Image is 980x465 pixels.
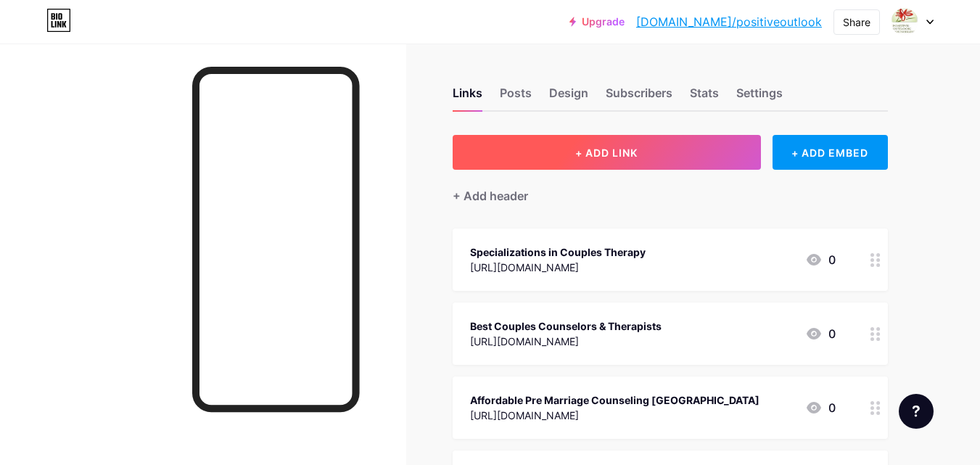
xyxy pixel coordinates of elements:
[773,135,888,170] div: + ADD EMBED
[470,334,662,349] div: [URL][DOMAIN_NAME]
[470,244,646,260] div: Specializations in Couples Therapy
[470,318,662,334] div: Best Couples Counselors & Therapists
[891,8,918,36] img: positiveoutlook
[453,84,482,110] div: Links
[606,84,672,110] div: Subscribers
[453,187,528,205] div: + Add header
[500,84,532,110] div: Posts
[549,84,588,110] div: Design
[575,147,638,159] span: + ADD LINK
[843,15,870,30] div: Share
[636,13,822,30] a: [DOMAIN_NAME]/positiveoutlook
[453,135,761,170] button: + ADD LINK
[470,260,646,275] div: [URL][DOMAIN_NAME]
[470,392,759,408] div: Affordable Pre Marriage Counseling [GEOGRAPHIC_DATA]
[805,251,836,268] div: 0
[470,408,759,423] div: [URL][DOMAIN_NAME]
[805,399,836,416] div: 0
[690,84,719,110] div: Stats
[805,325,836,342] div: 0
[569,16,625,28] a: Upgrade
[736,84,783,110] div: Settings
